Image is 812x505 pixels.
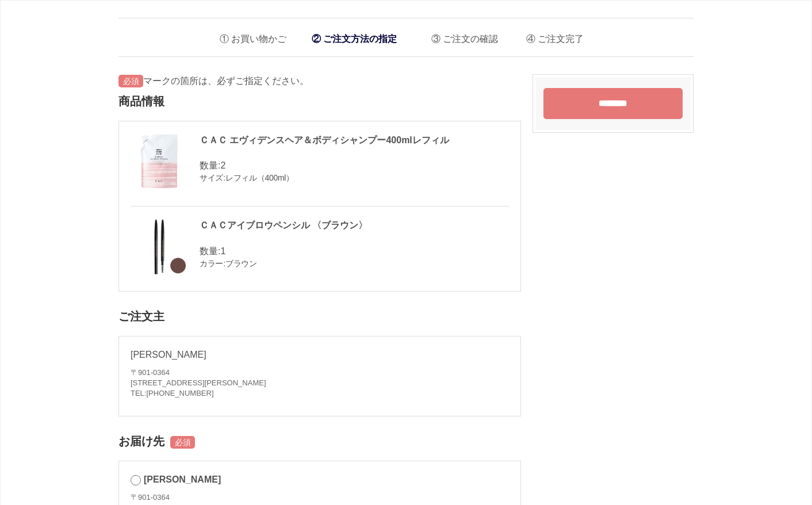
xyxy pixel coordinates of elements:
li: ご注文完了 [518,24,584,48]
div: ＣＡＣ エヴィデンスヘア＆ボディシャンプー400mlレフィル [131,133,509,148]
img: 060251.jpg [131,218,188,276]
p: 数量: [131,159,509,173]
p: [PERSON_NAME] [131,348,509,362]
li: お買い物かご [211,24,286,48]
p: サイズ: [131,173,509,183]
li: ご注文の確認 [423,24,498,48]
li: ご注文方法の指定 [306,27,403,51]
span: ブラウン [225,259,257,268]
h2: ご注文主 [118,303,521,330]
span: 1 [220,246,225,256]
address: 〒 [STREET_ADDRESS][PERSON_NAME] TEL: [131,368,509,399]
p: 数量: [131,244,509,258]
a: 901-0364 [138,368,170,377]
span: 2 [220,160,225,170]
img: 060451.jpg [131,133,188,190]
span: [PERSON_NAME] [144,475,221,484]
a: [PHONE_NUMBER] [146,389,213,397]
p: カラー: [131,258,509,269]
a: 901-0364 [138,493,170,502]
span: レフィル（400ml） [225,173,294,182]
h2: お届け先 [118,428,521,455]
p: マークの箇所は、必ずご指定ください。 [118,74,521,88]
h2: 商品情報 [118,88,521,115]
div: ＣＡＣアイブロウペンシル 〈ブラウン〉 [131,218,509,233]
